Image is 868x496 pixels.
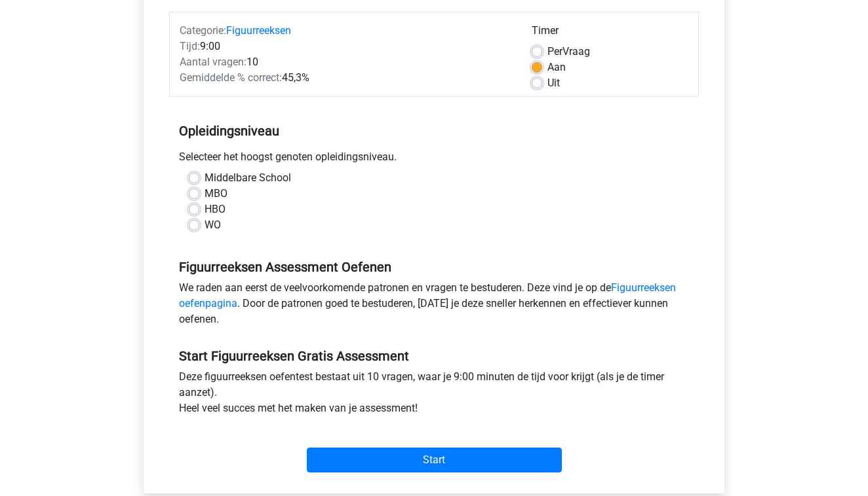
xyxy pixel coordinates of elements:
label: Aan [547,60,566,75]
div: We raden aan eerst de veelvoorkomende patronen en vragen te bestuderen. Deze vind je op de . Door... [169,280,699,332]
label: Vraag [547,44,590,60]
h5: Start Figuurreeksen Gratis Assessment [179,348,689,364]
div: 45,3% [170,70,522,86]
div: Timer [532,23,688,44]
span: Tijd: [180,40,200,52]
div: Deze figuurreeksen oefentest bestaat uit 10 vragen, waar je 9:00 minuten de tijd voor krijgt (als... [169,369,699,421]
label: Uit [547,75,560,91]
span: Categorie: [180,24,226,37]
div: 10 [170,54,522,70]
label: Middelbare School [205,170,291,186]
h5: Figuurreeksen Assessment Oefenen [179,259,689,275]
label: HBO [205,202,226,217]
label: MBO [205,186,227,202]
h5: Opleidingsniveau [179,118,689,144]
label: WO [205,217,221,233]
span: Per [547,45,562,58]
input: Start [307,448,562,472]
div: 9:00 [170,39,522,54]
span: Gemiddelde % correct: [180,71,282,84]
a: Figuurreeksen [226,24,291,37]
span: Aantal vragen: [180,56,247,68]
div: Selecteer het hoogst genoten opleidingsniveau. [169,149,699,170]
